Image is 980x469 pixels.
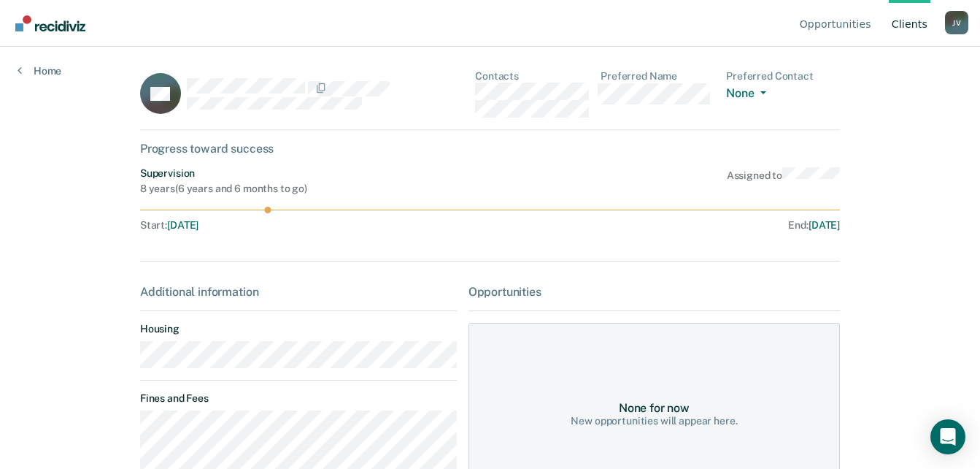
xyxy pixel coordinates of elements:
dt: Contacts [475,70,589,83]
span: [DATE] [809,219,840,231]
div: Opportunities [468,285,840,299]
div: J V [945,11,968,34]
div: None for now [619,401,690,415]
dt: Preferred Contact [726,70,840,83]
dt: Fines and Fees [140,392,457,405]
div: End : [496,219,840,232]
a: Home [18,64,61,77]
img: Recidiviz [15,15,85,31]
div: Start : [140,219,490,232]
button: Profile dropdown button [945,11,968,34]
dt: Housing [140,323,457,335]
div: Additional information [140,285,457,299]
div: Assigned to [727,167,840,195]
div: Progress toward success [140,142,840,156]
div: Supervision [140,167,307,180]
dt: Preferred Name [601,70,714,83]
button: None [726,86,771,103]
span: [DATE] [167,219,198,231]
div: 8 years ( 6 years and 6 months to go ) [140,183,307,195]
div: Open Intercom Messenger [930,419,965,454]
div: New opportunities will appear here. [571,415,737,427]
